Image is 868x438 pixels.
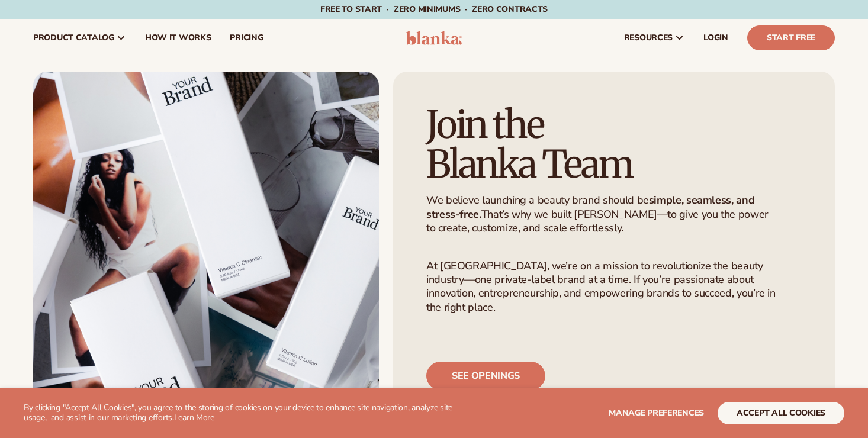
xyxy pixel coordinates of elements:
a: Start Free [747,25,835,50]
span: Manage preferences [609,407,704,418]
a: Learn More [174,412,214,423]
strong: simple, seamless, and stress-free. [426,193,754,221]
p: We believe launching a beauty brand should be That’s why we built [PERSON_NAME]—to give you the p... [426,194,779,235]
p: By clicking "Accept All Cookies", you agree to the storing of cookies on your device to enhance s... [24,403,460,423]
span: How It Works [145,33,211,43]
a: resources [615,19,694,57]
a: product catalog [24,19,136,57]
a: LOGIN [694,19,738,57]
button: accept all cookies [718,402,844,424]
span: product catalog [33,33,114,43]
img: logo [406,31,462,45]
span: Free to start · ZERO minimums · ZERO contracts [320,4,548,15]
span: LOGIN [703,33,728,43]
a: How It Works [136,19,221,57]
h1: Join the Blanka Team [426,105,786,184]
button: Manage preferences [609,402,704,424]
span: resources [624,33,673,43]
a: pricing [220,19,272,57]
p: At [GEOGRAPHIC_DATA], we’re on a mission to revolutionize the beauty industry—one private-label b... [426,259,779,315]
span: pricing [230,33,263,43]
a: See openings [426,362,545,390]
